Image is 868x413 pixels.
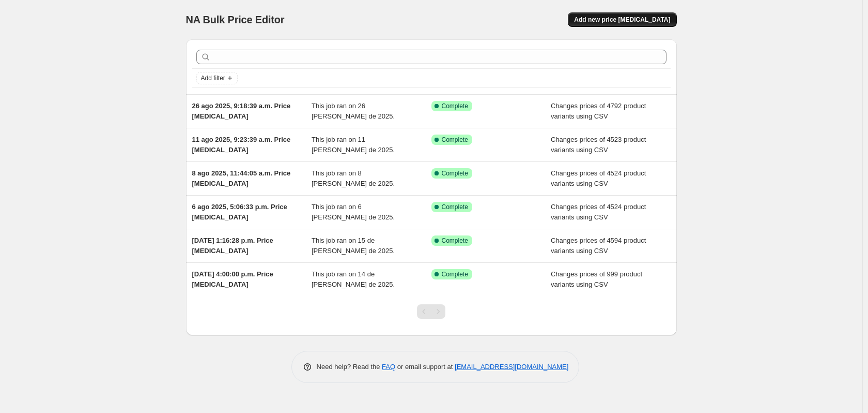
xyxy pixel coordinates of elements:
[442,169,468,178] span: Complete
[442,203,468,211] span: Complete
[551,237,646,255] span: Changes prices of 4594 product variants using CSV
[417,304,445,319] nav: Pagination
[568,12,676,27] button: Add new price [MEDICAL_DATA]
[312,169,395,187] span: This job ran on 8 [PERSON_NAME] de 2025.
[192,169,291,187] span: 8 ago 2025, 11:44:05 a.m. Price [MEDICAL_DATA]
[312,102,395,120] span: This job ran on 26 [PERSON_NAME] de 2025.
[551,102,646,120] span: Changes prices of 4792 product variants using CSV
[442,270,468,278] span: Complete
[192,270,273,288] span: [DATE] 4:00:00 p.m. Price [MEDICAL_DATA]
[312,203,395,221] span: This job ran on 6 [PERSON_NAME] de 2025.
[192,102,291,120] span: 26 ago 2025, 9:18:39 a.m. Price [MEDICAL_DATA]
[312,136,395,154] span: This job ran on 11 [PERSON_NAME] de 2025.
[196,72,238,84] button: Add filter
[551,203,646,221] span: Changes prices of 4524 product variants using CSV
[312,270,395,288] span: This job ran on 14 de [PERSON_NAME] de 2025.
[442,102,468,110] span: Complete
[201,74,225,82] span: Add filter
[382,363,395,371] a: FAQ
[192,136,291,154] span: 11 ago 2025, 9:23:39 a.m. Price [MEDICAL_DATA]
[551,136,646,154] span: Changes prices of 4523 product variants using CSV
[551,270,642,288] span: Changes prices of 999 product variants using CSV
[186,14,285,25] span: NA Bulk Price Editor
[312,237,395,255] span: This job ran on 15 de [PERSON_NAME] de 2025.
[551,169,646,187] span: Changes prices of 4524 product variants using CSV
[395,363,455,371] span: or email support at
[442,237,468,245] span: Complete
[455,363,568,371] a: [EMAIL_ADDRESS][DOMAIN_NAME]
[317,363,382,371] span: Need help? Read the
[574,16,670,24] span: Add new price [MEDICAL_DATA]
[192,237,273,255] span: [DATE] 1:16:28 p.m. Price [MEDICAL_DATA]
[192,203,287,221] span: 6 ago 2025, 5:06:33 p.m. Price [MEDICAL_DATA]
[442,136,468,144] span: Complete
